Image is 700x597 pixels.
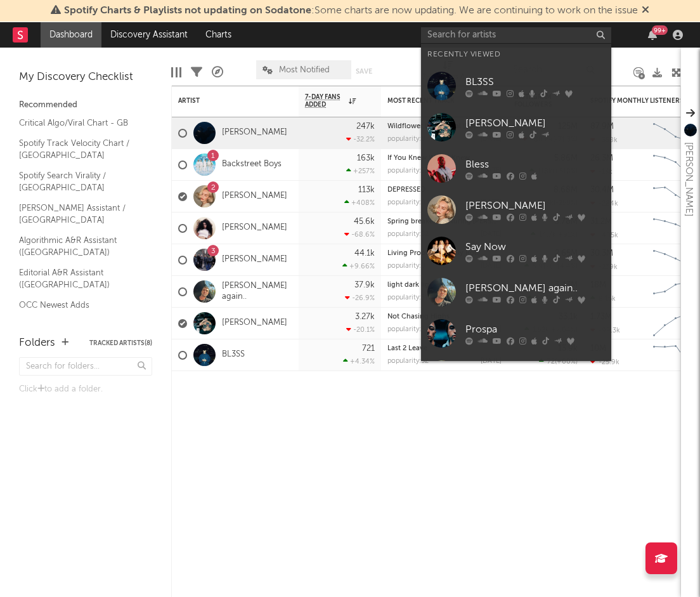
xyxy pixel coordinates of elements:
[387,136,425,143] div: popularity: 0
[387,263,425,270] div: popularity: 0
[19,298,139,312] a: OCC Newest Adds
[421,107,611,148] a: [PERSON_NAME]
[481,358,502,365] div: [DATE]
[19,233,139,259] a: Algorithmic A&R Assistant ([GEOGRAPHIC_DATA])
[19,70,152,85] div: My Discovery Checklist
[19,336,55,351] div: Folders
[89,340,152,346] button: Tracked Artists(8)
[421,27,611,43] input: Search for artists
[222,128,287,138] a: [PERSON_NAME]
[355,313,375,321] div: 3.27k
[652,25,668,35] div: 99 +
[421,354,611,395] a: Symmetrik
[346,325,375,334] div: -20.1 %
[191,54,202,91] div: Filters
[222,350,245,360] a: BL3SS
[642,6,649,16] span: Dismiss
[465,157,605,172] div: Bless
[222,191,287,202] a: [PERSON_NAME]
[19,201,139,227] a: [PERSON_NAME] Assistant / [GEOGRAPHIC_DATA]
[354,218,375,226] div: 45.6k
[279,66,330,74] span: Most Notified
[387,231,429,238] div: popularity: 52
[41,22,101,48] a: Dashboard
[465,74,605,89] div: BL3SS
[222,254,287,265] a: [PERSON_NAME]
[64,6,311,16] span: Spotify Charts & Playlists not updating on Sodatone
[421,272,611,313] a: [PERSON_NAME] again..
[171,54,181,91] div: Edit Columns
[19,169,139,195] a: Spotify Search Virality / [GEOGRAPHIC_DATA]
[465,280,605,296] div: [PERSON_NAME] again..
[342,262,375,270] div: +9.66 %
[547,358,555,365] span: 72
[387,187,425,194] a: DEPRESSED
[64,6,638,16] span: : Some charts are now updating. We are continuing to work on the issue
[357,154,375,162] div: 163k
[358,186,375,194] div: 113k
[222,281,292,303] a: [PERSON_NAME] again..
[421,230,611,272] a: Say Now
[590,97,685,105] div: Spotify Monthly Listeners
[356,122,375,131] div: 247k
[343,357,375,365] div: +4.34 %
[197,22,240,48] a: Charts
[387,123,502,130] div: Wildflower (Orchestral (D3lt4 arrang.)
[421,189,611,230] a: [PERSON_NAME]
[557,358,576,365] span: +60 %
[19,382,152,397] div: Click to add a folder.
[387,345,427,352] a: Last 2 Leave
[356,68,372,75] button: Save
[387,358,429,365] div: popularity: 52
[387,313,450,320] a: Not Chasing Highs
[387,250,480,257] a: Living Proof (with Jelly Roll)
[346,167,375,175] div: +257 %
[344,199,375,207] div: +408 %
[222,318,287,329] a: [PERSON_NAME]
[387,313,502,320] div: Not Chasing Highs
[387,345,502,352] div: Last 2 Leave
[345,294,375,302] div: -26.9 %
[590,358,619,366] div: -25.9k
[387,155,502,162] div: If You Knew What I Knew
[427,47,605,62] div: Recently Viewed
[465,115,605,131] div: [PERSON_NAME]
[19,266,139,292] a: Editorial A&R Assistant ([GEOGRAPHIC_DATA])
[178,97,273,105] div: Artist
[387,326,429,333] div: popularity: 54
[387,250,502,257] div: Living Proof (with Jelly Roll)
[387,155,470,162] a: If You Knew What I Knew
[387,167,429,174] div: popularity: 53
[387,187,502,194] div: DEPRESSED
[465,322,605,337] div: Prospa
[222,223,287,233] a: [PERSON_NAME]
[346,135,375,143] div: -32.2 %
[101,22,197,48] a: Discovery Assistant
[648,30,657,40] button: 99+
[387,282,502,289] div: light dark light
[354,249,375,258] div: 44.1k
[465,198,605,213] div: [PERSON_NAME]
[362,344,375,353] div: 721
[681,142,696,216] div: [PERSON_NAME]
[344,230,375,239] div: -68.6 %
[212,54,223,91] div: A&R Pipeline
[465,239,605,254] div: Say Now
[387,218,528,225] a: Spring breakers featuring [PERSON_NAME]
[387,123,510,130] a: Wildflower (Orchestral (D3lt4 arrang.)
[19,98,152,113] div: Recommended
[19,357,152,376] input: Search for folders...
[222,159,282,170] a: Backstreet Boys
[387,294,428,301] div: popularity: 51
[19,116,139,130] a: Critical Algo/Viral Chart - GB
[354,281,375,289] div: 37.9k
[19,136,139,162] a: Spotify Track Velocity Chart / [GEOGRAPHIC_DATA]
[387,218,502,225] div: Spring breakers featuring kesha
[421,148,611,189] a: Bless
[305,93,346,108] span: 7-Day Fans Added
[387,199,425,206] div: popularity: 0
[421,65,611,107] a: BL3SS
[539,357,578,365] div: ( )
[387,97,483,105] div: Most Recent Track
[421,313,611,354] a: Prospa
